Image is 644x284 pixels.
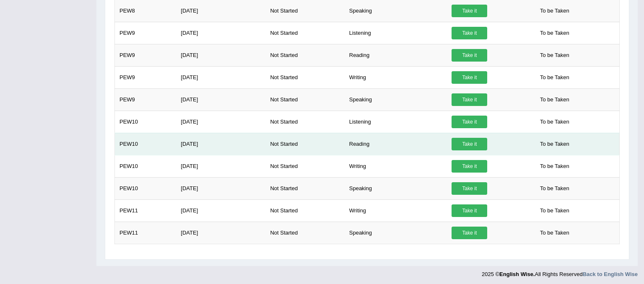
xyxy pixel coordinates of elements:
[345,222,447,244] td: Speaking
[345,66,447,88] td: Writing
[345,199,447,222] td: Writing
[176,88,265,111] td: [DATE]
[536,227,574,239] span: To be Taken
[536,204,574,217] span: To be Taken
[536,27,574,39] span: To be Taken
[536,93,574,106] span: To be Taken
[536,49,574,62] span: To be Taken
[536,160,574,173] span: To be Taken
[115,177,177,199] td: PEW10
[176,22,265,44] td: [DATE]
[536,71,574,84] span: To be Taken
[176,66,265,88] td: [DATE]
[176,111,265,133] td: [DATE]
[452,227,487,239] a: Take it
[482,266,638,278] div: 2025 © All Rights Reserved
[536,138,574,150] span: To be Taken
[265,44,344,66] td: Not Started
[452,116,487,128] a: Take it
[176,44,265,66] td: [DATE]
[265,88,344,111] td: Not Started
[265,199,344,222] td: Not Started
[345,155,447,177] td: Writing
[115,199,177,222] td: PEW11
[176,199,265,222] td: [DATE]
[452,138,487,150] a: Take it
[265,155,344,177] td: Not Started
[115,111,177,133] td: PEW10
[499,271,535,277] strong: English Wise.
[265,177,344,199] td: Not Started
[265,66,344,88] td: Not Started
[536,182,574,195] span: To be Taken
[115,22,177,44] td: PEW9
[452,160,487,173] a: Take it
[452,71,487,84] a: Take it
[536,5,574,17] span: To be Taken
[176,155,265,177] td: [DATE]
[265,111,344,133] td: Not Started
[115,133,177,155] td: PEW10
[583,271,638,277] a: Back to English Wise
[115,88,177,111] td: PEW9
[115,66,177,88] td: PEW9
[345,133,447,155] td: Reading
[452,49,487,62] a: Take it
[452,5,487,17] a: Take it
[345,177,447,199] td: Speaking
[452,182,487,195] a: Take it
[265,22,344,44] td: Not Started
[176,177,265,199] td: [DATE]
[115,155,177,177] td: PEW10
[265,222,344,244] td: Not Started
[176,222,265,244] td: [DATE]
[345,22,447,44] td: Listening
[176,133,265,155] td: [DATE]
[452,27,487,39] a: Take it
[345,111,447,133] td: Listening
[452,93,487,106] a: Take it
[115,222,177,244] td: PEW11
[265,133,344,155] td: Not Started
[345,88,447,111] td: Speaking
[536,116,574,128] span: To be Taken
[115,44,177,66] td: PEW9
[452,204,487,217] a: Take it
[345,44,447,66] td: Reading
